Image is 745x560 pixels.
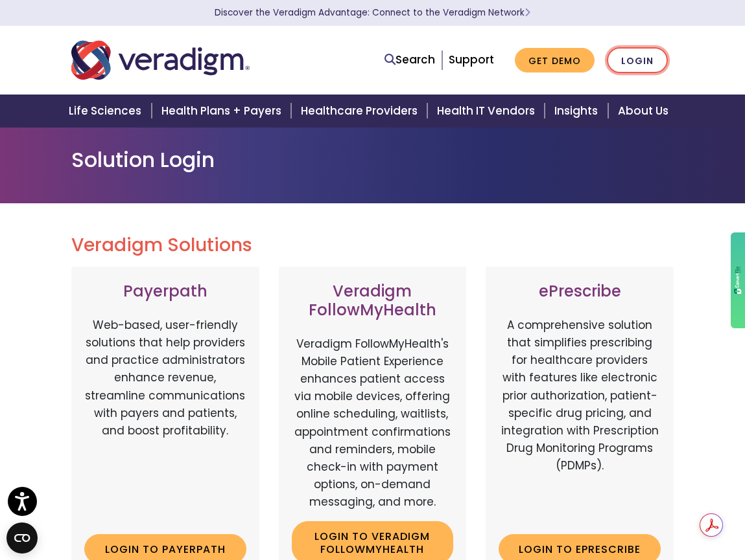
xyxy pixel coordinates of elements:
[84,317,246,524] p: Web-based, user-friendly solutions that help providers and practice administrators enhance revenu...
[515,48,595,73] a: Get Demo
[215,6,530,19] a: Discover the Veradigm Advantage: Connect to the Veradigm NetworkLearn More
[610,95,684,128] a: About Us
[607,47,668,74] a: Login
[71,148,674,172] h1: Solution Login
[499,317,661,524] p: A comprehensive solution that simplifies prescribing for healthcare providers with features like ...
[154,95,293,128] a: Health Plans + Payers
[292,335,454,511] p: Veradigm FollowMyHealth's Mobile Patient Experience enhances patient access via mobile devices, o...
[429,95,547,128] a: Health IT Vendors
[384,51,435,69] a: Search
[71,234,674,256] h2: Veradigm Solutions
[499,282,661,301] h3: ePrescribe
[71,39,250,82] img: Veradigm logo
[525,6,530,19] span: Learn More
[734,266,742,295] img: gdzwAHDJa65OwAAAABJRU5ErkJggg==
[61,95,153,128] a: Life Sciences
[6,522,38,554] button: Open CMP widget
[547,95,609,128] a: Insights
[292,282,454,320] h3: Veradigm FollowMyHealth
[293,95,429,128] a: Healthcare Providers
[449,52,494,67] a: Support
[84,282,246,301] h3: Payerpath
